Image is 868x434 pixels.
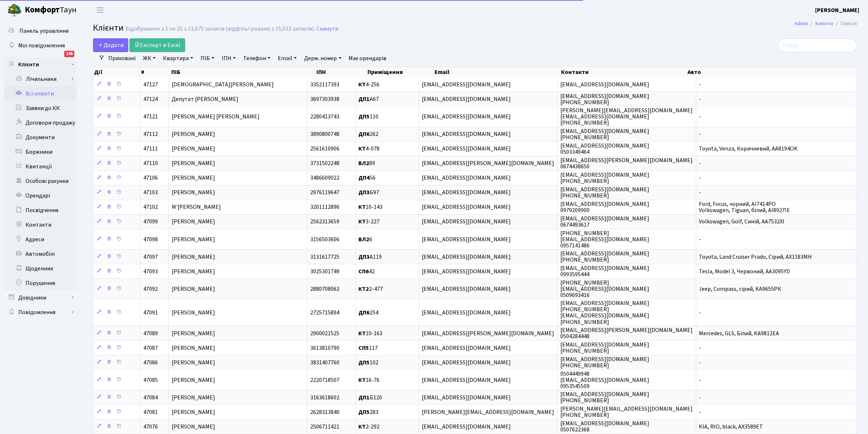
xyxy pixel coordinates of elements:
[359,174,370,182] b: ДП4
[422,376,511,384] span: [EMAIL_ADDRESS][DOMAIN_NAME]
[143,81,158,89] span: 47127
[422,359,511,367] span: [EMAIL_ADDRESS][DOMAIN_NAME]
[561,279,650,299] span: [PHONE_NUMBER] [EMAIL_ADDRESS][DOMAIN_NAME] 0509693416
[310,309,339,317] span: 2725715894
[359,253,370,261] b: ДП3
[310,174,339,182] span: 3486609022
[310,408,339,416] span: 2628313840
[359,95,379,103] span: А67
[172,160,215,168] span: [PERSON_NAME]
[172,408,215,416] span: [PERSON_NAME]
[4,38,77,53] a: Мої повідомлення148
[359,344,378,352] span: 117
[143,285,158,293] span: 47092
[172,81,274,89] span: [DEMOGRAPHIC_DATA][PERSON_NAME]
[359,329,383,337] span: 10-163
[422,174,511,182] span: [EMAIL_ADDRESS][DOMAIN_NAME]
[172,423,215,431] span: [PERSON_NAME]
[143,145,158,153] span: 47111
[219,52,239,64] a: ІПН
[359,423,366,431] b: КТ
[422,423,511,431] span: [EMAIL_ADDRESS][DOMAIN_NAME]
[25,4,77,16] span: Таун
[310,344,339,352] span: 3613810790
[359,376,380,384] span: 16-76
[143,253,158,261] span: 47097
[422,309,511,317] span: [EMAIL_ADDRESS][DOMAIN_NAME]
[359,408,370,416] b: ДП5
[359,218,366,226] b: КТ
[359,267,375,275] span: 42
[561,200,650,214] span: [EMAIL_ADDRESS][DOMAIN_NAME] 0979209900
[561,92,650,106] span: [EMAIL_ADDRESS][DOMAIN_NAME] [PHONE_NUMBER]
[310,145,339,153] span: 2561610906
[699,200,790,214] span: Ford, Focus, чорний, АІ7414РО Volkswagen, Tiguan, білий, AI8927IE
[4,261,77,276] a: Щоденник
[4,247,77,261] a: Автомобілі
[359,359,370,367] b: ДП5
[4,174,77,188] a: Особові рахунки
[64,51,74,57] div: 148
[172,189,215,197] span: [PERSON_NAME]
[172,267,215,275] span: [PERSON_NAME]
[359,285,383,293] span: 2-477
[240,52,273,64] a: Телефон
[561,142,650,156] span: [EMAIL_ADDRESS][DOMAIN_NAME] 0503349464
[794,20,808,27] a: Admin
[98,41,124,49] span: Додати
[561,390,650,404] span: [EMAIL_ADDRESS][DOMAIN_NAME] [PHONE_NUMBER]
[91,4,109,16] button: Переключити навігацію
[310,285,339,293] span: 2880708062
[4,188,77,203] a: Орендарі
[359,235,373,243] span: 6
[346,52,390,64] a: Має орендарів
[422,95,511,103] span: [EMAIL_ADDRESS][DOMAIN_NAME]
[561,264,650,278] span: [EMAIL_ADDRESS][DOMAIN_NAME] 0993595444
[699,130,701,138] span: -
[561,229,650,250] span: [PHONE_NUMBER] [EMAIL_ADDRESS][DOMAIN_NAME] 0957141486
[359,145,380,153] span: 4-078
[815,6,859,15] a: [PERSON_NAME]
[699,235,701,243] span: -
[699,309,701,317] span: -
[359,394,370,402] b: ДП1
[18,42,65,50] span: Мої повідомлення
[359,285,369,293] b: КТ2
[310,329,339,337] span: 2900021525
[359,203,383,211] span: 10-143
[815,6,859,14] b: [PERSON_NAME]
[143,160,158,168] span: 47110
[422,408,554,416] span: [PERSON_NAME][EMAIL_ADDRESS][DOMAIN_NAME]
[25,4,60,16] b: Комфорт
[422,253,511,261] span: [EMAIL_ADDRESS][DOMAIN_NAME]
[143,309,158,317] span: 47091
[105,52,139,64] a: Приховані
[19,27,69,35] span: Панель управління
[310,394,339,402] span: 3163618602
[4,218,77,232] a: Контакти
[561,81,650,89] span: [EMAIL_ADDRESS][DOMAIN_NAME]
[172,376,215,384] span: [PERSON_NAME]
[699,394,701,402] span: -
[561,370,650,390] span: 0504449948 [EMAIL_ADDRESS][DOMAIN_NAME] 0953545509
[172,344,215,352] span: [PERSON_NAME]
[4,24,77,38] a: Панель управління
[93,38,128,52] a: Додати
[422,329,554,337] span: [EMAIL_ADDRESS][PERSON_NAME][DOMAIN_NAME]
[359,81,366,89] b: КТ
[422,160,554,168] span: [EMAIL_ADDRESS][PERSON_NAME][DOMAIN_NAME]
[310,189,339,197] span: 2976119647
[561,326,693,340] span: [EMAIL_ADDRESS][PERSON_NAME][DOMAIN_NAME] 0504284448
[422,285,511,293] span: [EMAIL_ADDRESS][DOMAIN_NAME]
[359,359,379,367] span: 102
[4,101,77,116] a: Заявки до КК
[143,203,158,211] span: 47102
[359,267,369,275] b: СП6
[699,408,701,416] span: -
[561,127,650,141] span: [EMAIL_ADDRESS][DOMAIN_NAME] [PHONE_NUMBER]
[699,376,701,384] span: -
[129,38,185,52] a: Експорт в Excel
[172,359,215,367] span: [PERSON_NAME]
[561,419,650,434] span: [EMAIL_ADDRESS][DOMAIN_NAME] 0507622368
[561,185,650,200] span: [EMAIL_ADDRESS][DOMAIN_NAME] [PHONE_NUMBER]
